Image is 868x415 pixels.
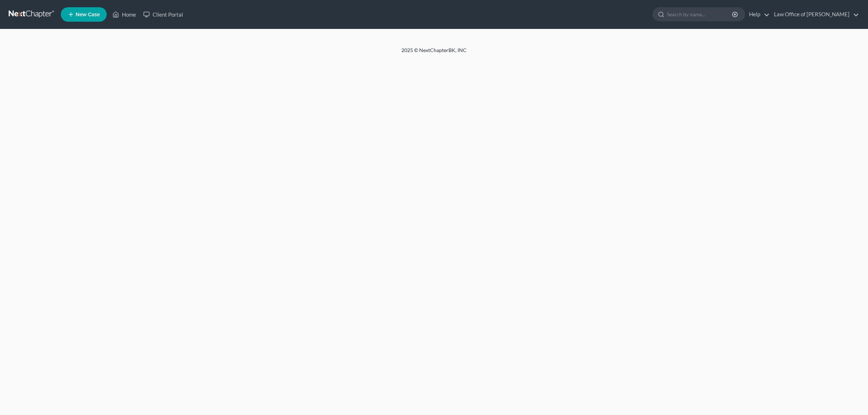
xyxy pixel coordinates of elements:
span: New Case [76,12,100,17]
a: Help [745,8,770,21]
div: 2025 © NextChapterBK, INC [228,47,640,60]
a: Client Portal [140,8,187,21]
input: Search by name... [667,8,733,21]
a: Home [109,8,140,21]
a: Law Office of [PERSON_NAME] [770,8,859,21]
